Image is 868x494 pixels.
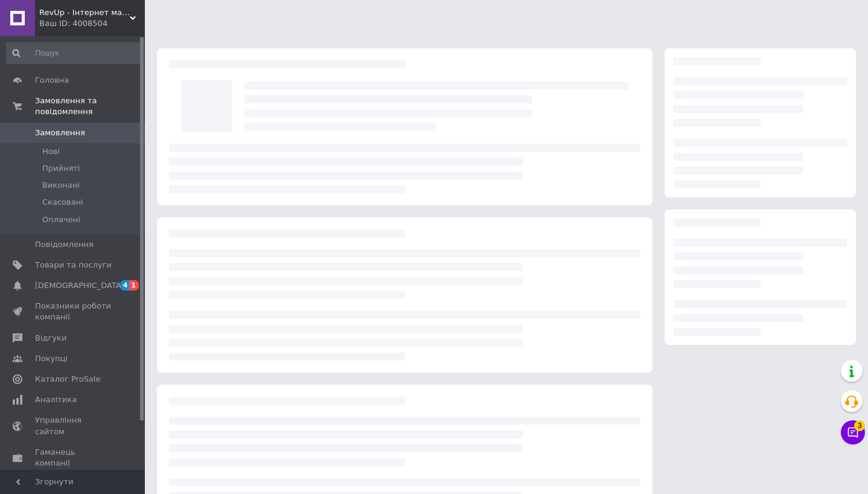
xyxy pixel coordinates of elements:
[42,197,83,208] span: Скасовані
[35,333,66,344] span: Відгуки
[35,127,85,138] span: Замовлення
[35,353,68,364] span: Покупці
[39,7,130,18] span: RevUp - Інтернет магазин стильних товарів
[42,214,80,225] span: Оплачені
[35,75,69,86] span: Головна
[129,280,139,290] span: 1
[39,18,145,29] div: Ваш ID: 4008504
[35,394,77,405] span: Аналітика
[42,146,60,157] span: Нові
[35,239,94,250] span: Повідомлення
[35,280,124,291] span: [DEMOGRAPHIC_DATA]
[42,163,80,174] span: Прийняті
[120,280,130,290] span: 4
[42,180,80,191] span: Виконані
[854,420,865,431] span: 3
[35,301,112,322] span: Показники роботи компанії
[35,447,112,469] span: Гаманець компанії
[35,95,145,117] span: Замовлення та повідомлення
[35,415,112,437] span: Управління сайтом
[35,374,100,385] span: Каталог ProSale
[841,420,865,444] button: Чат з покупцем3
[35,260,112,271] span: Товари та послуги
[6,42,142,64] input: Пошук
